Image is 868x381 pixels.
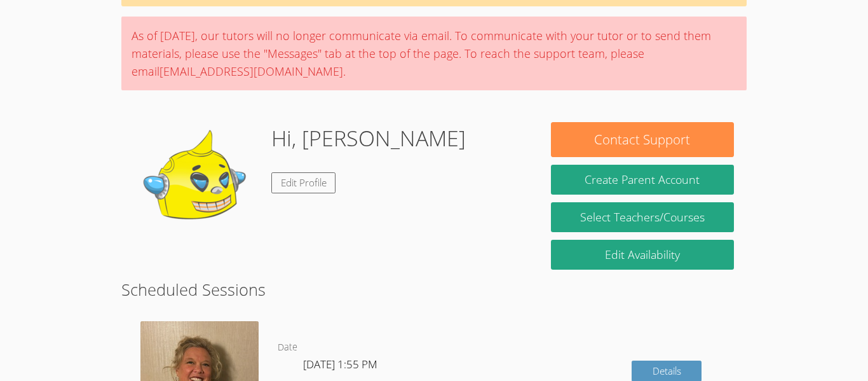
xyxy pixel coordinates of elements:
a: Edit Profile [271,172,336,193]
a: Select Teachers/Courses [551,202,734,232]
dt: Date [278,340,297,356]
button: Contact Support [551,122,734,157]
div: As of [DATE], our tutors will no longer communicate via email. To communicate with your tutor or ... [121,17,747,90]
h1: Hi, [PERSON_NAME] [271,122,466,155]
h2: Scheduled Sessions [121,277,747,301]
img: default.png [134,122,261,249]
a: Edit Availability [551,240,734,270]
span: [DATE] 1:55 PM [303,357,377,371]
button: Create Parent Account [551,165,734,195]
